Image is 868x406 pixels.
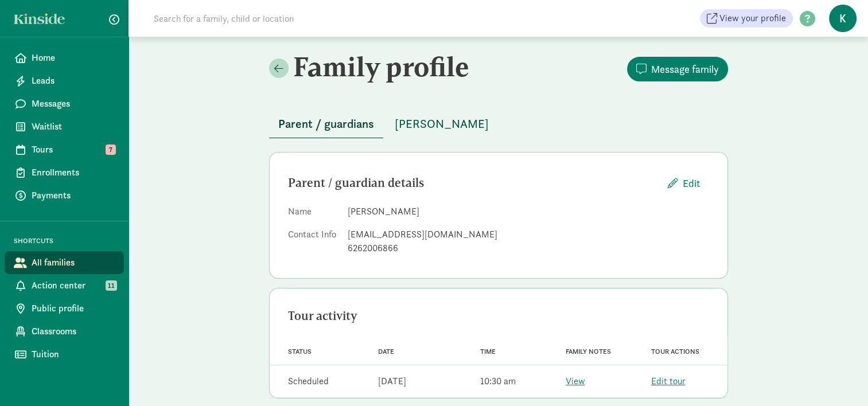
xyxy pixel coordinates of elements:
[106,145,116,155] span: 7
[811,351,868,406] iframe: Chat Widget
[288,348,312,356] span: Status
[5,343,124,366] a: Tuition
[566,348,611,356] span: Family notes
[288,205,338,223] dt: Name
[566,375,585,387] a: View
[32,74,115,88] span: Leads
[480,348,496,356] span: Time
[5,184,124,207] a: Payments
[32,189,115,202] span: Payments
[5,69,124,92] a: Leads
[386,118,498,131] a: [PERSON_NAME]
[5,46,124,69] a: Home
[348,241,709,255] div: 6262006866
[32,166,115,179] span: Enrollments
[269,50,496,83] h2: Family profile
[348,205,709,218] dd: [PERSON_NAME]
[377,374,406,388] div: [DATE]
[288,307,709,325] div: Tour activity
[386,110,498,138] button: [PERSON_NAME]
[348,228,709,241] div: [EMAIL_ADDRESS][DOMAIN_NAME]
[32,279,115,292] span: Action center
[377,348,394,356] span: Date
[288,374,329,388] div: Scheduled
[5,115,124,138] a: Waitlist
[5,320,124,343] a: Classrooms
[5,274,124,297] a: Action center 11
[480,374,516,388] div: 10:30 am
[683,175,700,191] span: Edit
[719,11,786,25] span: View your profile
[269,110,383,138] button: Parent / guardians
[32,120,115,134] span: Waitlist
[147,7,469,30] input: Search for a family, child or location
[288,228,338,260] dt: Contact Info
[395,115,489,133] span: [PERSON_NAME]
[32,97,115,111] span: Messages
[700,9,793,28] a: View your profile
[288,174,659,192] div: Parent / guardian details
[32,325,115,338] span: Classrooms
[651,375,686,387] a: Edit tour
[32,143,115,157] span: Tours
[32,51,115,65] span: Home
[32,302,115,315] span: Public profile
[659,171,709,196] button: Edit
[32,348,115,361] span: Tuition
[5,92,124,115] a: Messages
[627,57,728,81] button: Message family
[5,251,124,274] a: All families
[651,348,699,356] span: Tour actions
[5,138,124,161] a: Tours 7
[32,256,115,270] span: All families
[278,115,374,133] span: Parent / guardians
[269,118,383,131] a: Parent / guardians
[651,61,719,77] span: Message family
[5,161,124,184] a: Enrollments
[5,297,124,320] a: Public profile
[829,5,857,32] span: K
[106,280,117,291] span: 11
